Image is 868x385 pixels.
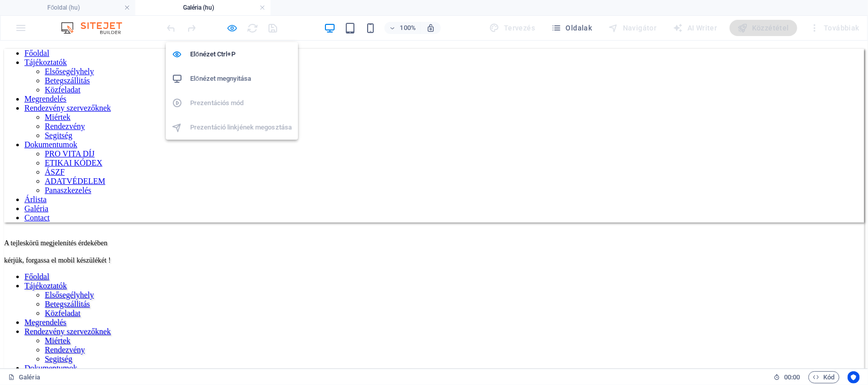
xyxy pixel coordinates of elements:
[190,73,292,85] h6: Előnézet megnyitása
[784,371,800,383] span: 00 00
[426,23,435,33] i: Átméretezés esetén automatikusan beállítja a nagyítási szintet a választott eszköznek megfelelően.
[773,371,800,383] h6: Munkamenet idő
[791,373,793,381] span: :
[551,23,592,33] span: Oldalak
[190,48,292,60] h6: Előnézet Ctrl+P
[813,371,835,383] span: Kód
[384,22,421,34] button: 100%
[58,22,135,34] img: Editor Logo
[8,371,40,383] a: Kattintson a kijelölés megszüntetéséhez. Dupla kattintás az oldalak megnyitásához
[400,22,416,34] h6: 100%
[135,2,271,13] h4: Galéria (hu)
[547,20,596,36] button: Oldalak
[809,371,840,383] button: Kód
[486,20,540,36] div: Tervezés (Ctrl+Alt+Y)
[848,371,860,383] button: Usercentrics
